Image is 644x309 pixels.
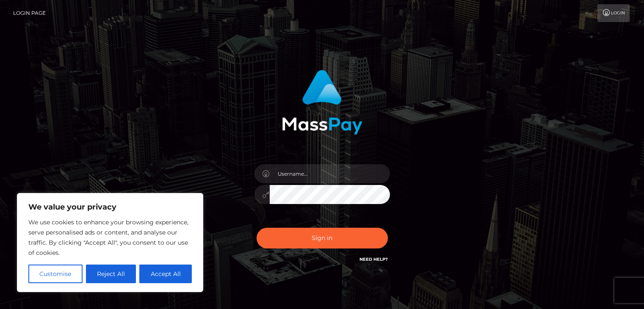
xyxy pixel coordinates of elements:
a: Login Page [13,4,46,22]
input: Username... [270,164,390,183]
button: Customise [28,265,83,283]
img: MassPay Login [282,70,362,135]
p: We value your privacy [28,202,192,212]
button: Reject All [86,265,136,283]
a: Login [597,4,630,22]
button: Sign in [257,228,388,248]
div: We value your privacy [17,193,203,292]
p: We use cookies to enhance your browsing experience, serve personalised ads or content, and analys... [28,217,192,258]
a: Need Help? [359,257,388,262]
button: Accept All [139,265,192,283]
